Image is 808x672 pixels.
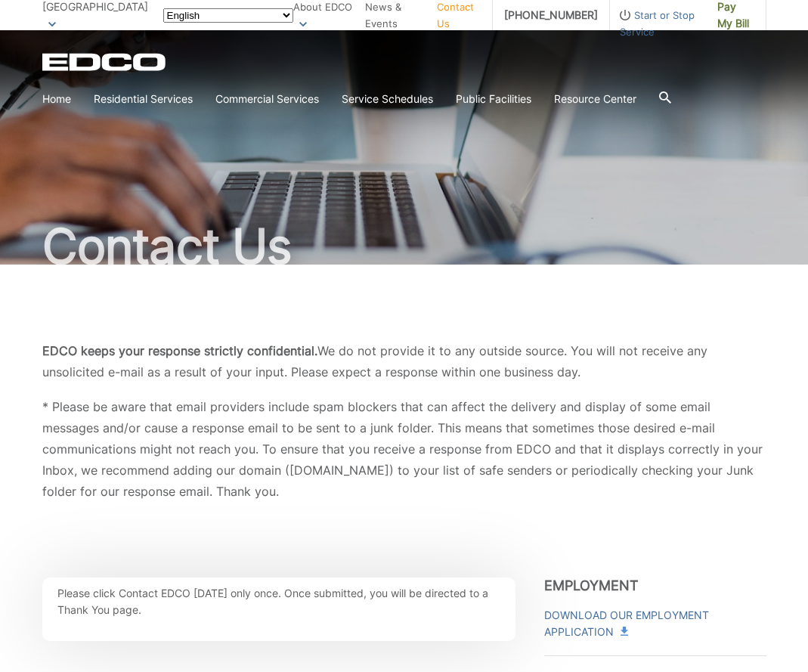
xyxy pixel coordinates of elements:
[42,340,766,382] p: We do not provide it to any outside source. You will not receive any unsolicited e-mail as a resu...
[215,91,319,107] a: Commercial Services
[163,8,293,23] select: Select a language
[342,91,433,107] a: Service Schedules
[94,91,193,107] a: Residential Services
[57,585,500,618] p: Please click Contact EDCO [DATE] only once. Once submitted, you will be directed to a Thank You p...
[554,91,636,107] a: Resource Center
[544,578,766,594] h3: Employment
[456,91,531,107] a: Public Facilities
[42,396,766,502] p: * Please be aware that email providers include spam blockers that can affect the delivery and dis...
[42,222,766,271] h1: Contact Us
[42,53,168,71] a: EDCD logo. Return to the homepage.
[42,91,71,107] a: Home
[544,607,766,640] a: Download Our Employment Application
[42,343,317,358] b: EDCO keeps your response strictly confidential.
